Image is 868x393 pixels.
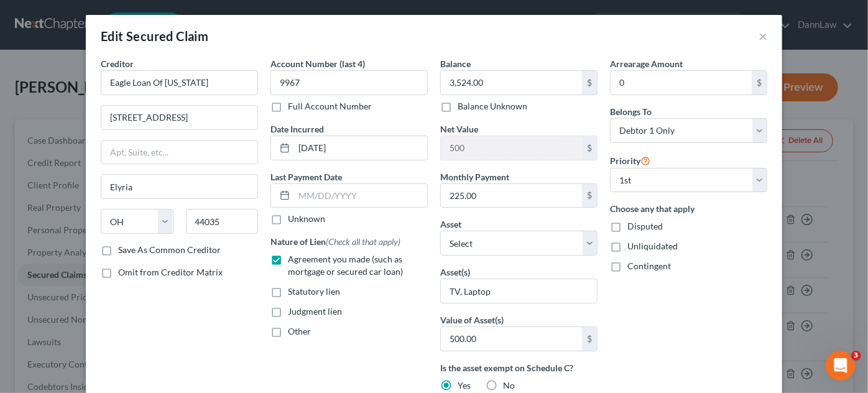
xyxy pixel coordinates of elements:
[101,27,208,45] div: Edit Secured Claim
[288,286,340,297] span: Statutory lien
[582,71,597,95] div: $
[101,175,257,198] input: Enter city...
[118,267,223,277] span: Omit from Creditor Matrix
[610,106,652,117] span: Belongs To
[582,327,597,351] div: $
[610,57,683,70] label: Arrearage Amount
[582,136,597,160] div: $
[101,141,257,164] input: Apt, Suite, etc...
[118,244,221,256] label: Save As Common Creditor
[101,58,134,69] span: Creditor
[440,313,504,326] label: Value of Asset(s)
[759,29,767,44] button: ×
[611,71,752,95] input: 0.00
[441,136,582,160] input: 0.00
[627,221,663,231] span: Disputed
[270,70,428,95] input: XXXX
[627,261,671,271] span: Contingent
[752,71,767,95] div: $
[270,235,400,248] label: Nature of Lien
[440,170,509,183] label: Monthly Payment
[458,100,527,113] label: Balance Unknown
[441,71,582,95] input: 0.00
[441,327,582,351] input: 0.00
[627,241,678,251] span: Unliquidated
[288,100,372,113] label: Full Account Number
[440,266,470,279] label: Asset(s)
[440,219,461,229] span: Asset
[851,351,861,361] span: 3
[294,136,427,160] input: MM/DD/YYYY
[288,213,325,225] label: Unknown
[288,326,311,336] span: Other
[440,57,471,70] label: Balance
[270,170,342,183] label: Last Payment Date
[326,236,400,247] span: (Check all that apply)
[826,351,856,381] iframe: Intercom live chat
[288,306,342,317] span: Judgment lien
[270,57,365,70] label: Account Number (last 4)
[458,380,471,391] span: Yes
[503,380,515,391] span: No
[582,184,597,208] div: $
[440,123,478,136] label: Net Value
[441,279,597,303] input: Specify...
[610,202,767,215] label: Choose any that apply
[440,361,598,374] label: Is the asset exempt on Schedule C?
[101,70,258,95] input: Search creditor by name...
[294,184,427,208] input: MM/DD/YYYY
[270,123,324,136] label: Date Incurred
[288,254,403,277] span: Agreement you made (such as mortgage or secured car loan)
[186,209,259,234] input: Enter zip...
[101,106,257,129] input: Enter address...
[610,153,650,168] label: Priority
[441,184,582,208] input: 0.00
